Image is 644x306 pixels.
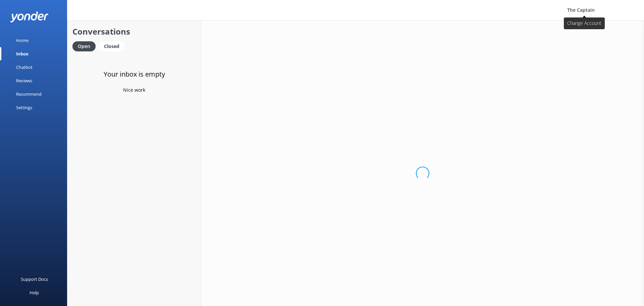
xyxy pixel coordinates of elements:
p: Nice work [123,86,145,94]
div: Chatbot [16,60,33,74]
a: Closed [99,42,128,50]
div: Help [30,286,39,299]
h2: Conversations [72,25,196,38]
a: Open [72,42,99,50]
div: Open [72,41,96,51]
div: Closed [99,41,124,51]
div: Inbox [16,47,29,60]
h3: Your inbox is empty [104,69,165,80]
div: Home [16,34,29,47]
span: The Captain [567,7,595,13]
div: Reviews [16,74,32,87]
div: Recommend [16,87,42,101]
div: Settings [16,101,32,114]
img: yonder-white-logo.png [10,11,49,23]
div: Support Docs [21,272,48,286]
